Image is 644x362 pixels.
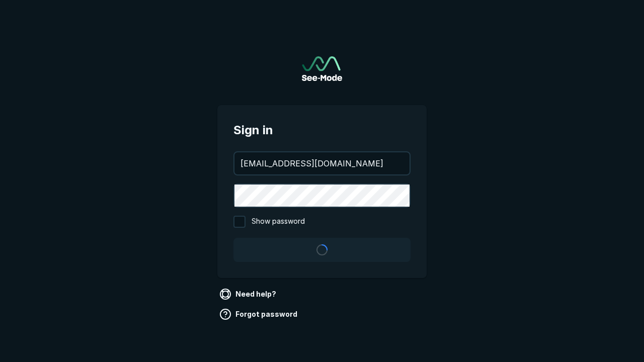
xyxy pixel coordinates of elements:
a: Go to sign in [302,56,342,81]
span: Show password [252,216,305,228]
a: Need help? [217,286,280,302]
span: Sign in [233,121,411,139]
input: your@email.com [234,152,410,174]
img: See-Mode Logo [302,56,342,81]
a: Forgot password [217,306,301,322]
